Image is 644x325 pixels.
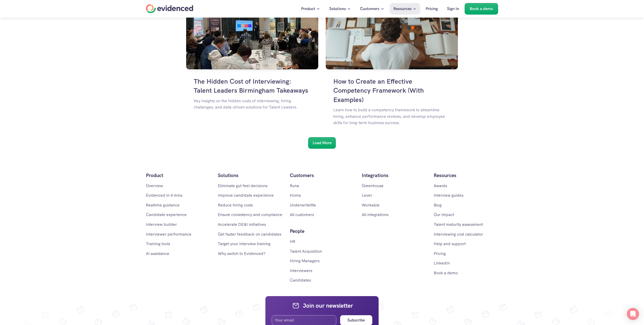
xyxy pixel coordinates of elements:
a: Workable [362,202,380,208]
a: AI assistance [146,251,169,256]
a: Talent Acquisition [290,249,322,254]
a: Training tools [146,241,170,246]
p: Pricing [426,6,438,12]
h5: Customers [290,171,354,179]
a: Get faster feedback on candidates [218,232,281,237]
p: Sign In [447,6,459,12]
a: Interviewer performance [146,232,191,237]
p: Customers [360,6,379,12]
a: Help and support [434,241,466,246]
a: Why switch to Evidenced? [218,251,265,256]
p: Solutions [218,171,282,179]
a: Eliminate gut feel decisions [218,183,267,188]
h4: Join our newsletter [303,302,353,310]
a: Book a demo [465,3,498,15]
p: Integrations [362,171,426,179]
a: All customers [290,212,314,217]
a: Interviewers [290,268,312,273]
a: All integrations [362,212,388,217]
a: Candidates [290,278,311,283]
a: Sign In [443,3,463,15]
a: Awards [434,183,447,188]
a: Target your interview training [218,241,270,246]
a: Home [146,4,193,13]
div: Open Intercom Messenger [627,308,639,320]
a: Interviewing cost calculator [434,232,483,237]
a: Realtime guidance [146,202,180,208]
h4: How to Create an Effective Competency Framework (With Examples) [333,77,450,104]
a: Candidate experience [146,212,187,217]
p: Learn how to build a competency framework to streamline hiring, enhance performance reviews, and ... [333,107,450,126]
a: Greenhouse [362,183,384,188]
p: Resources [434,171,498,179]
a: Talent maturity assessment [434,222,483,227]
a: Hiring Managers [290,258,319,263]
a: Evidenced in 4 mins [146,193,182,198]
a: Accelerate DE&I initiatives [218,222,266,227]
a: Lever [362,193,372,198]
a: LinkedIn [434,260,450,266]
p: Book a demo [470,6,493,12]
a: Homa [290,193,301,198]
a: Pricing [434,251,446,256]
p: Solutions [329,6,346,12]
a: Runa [290,183,299,188]
a: HR [290,239,295,244]
a: Book a demo [434,270,458,276]
h4: The Hidden Cost of Interviewing: Talent Leaders Birmingham Takeaways [194,77,311,95]
h6: Subscribe [347,317,365,323]
a: Ensure consistency and compliance [218,212,282,217]
p: Product [301,6,315,12]
a: UnderwriteMe [290,202,316,208]
a: Blog [434,202,441,208]
p: Product [146,171,210,179]
p: People [290,227,354,235]
h6: Load More [313,140,332,146]
a: Reduce hiring costs [218,202,253,208]
a: Improve candidate experience [218,193,274,198]
p: Key insights on the hidden costs of interviewing, hiring challenges, and data-driven solutions fo... [194,97,311,110]
a: Our impact [434,212,454,217]
a: Interview guides [434,193,463,198]
a: Interview builder [146,222,177,227]
a: Overview [146,183,163,188]
a: Pricing [422,3,441,15]
p: Resources [393,6,412,12]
